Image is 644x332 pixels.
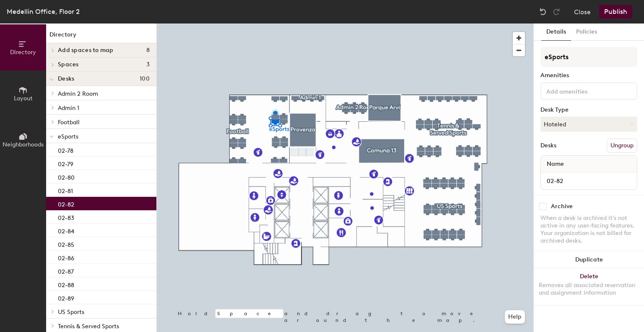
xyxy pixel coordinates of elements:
div: Archive [551,203,573,210]
div: Medellin Office, Floor 2 [7,6,80,17]
div: Amenities [540,72,637,79]
span: Layout [14,95,33,102]
img: Redo [552,8,561,16]
span: Add spaces to map [58,47,114,54]
p: 02-83 [58,212,74,222]
span: Name [543,157,568,172]
span: eSports [58,133,78,140]
img: Undo [539,8,547,16]
button: Duplicate [534,251,644,268]
p: 02-81 [58,185,73,195]
span: Neighborhoods [3,141,44,148]
p: 02-88 [58,279,74,289]
span: US Sports [58,308,84,316]
p: 02-78 [58,145,73,154]
span: Desks [58,76,74,82]
p: 02-79 [58,158,73,168]
input: Unnamed desk [543,175,635,187]
span: 3 [146,61,150,68]
span: Spaces [58,61,79,68]
p: 02-84 [58,225,74,235]
p: 02-85 [58,239,74,248]
span: 100 [140,76,150,82]
button: Publish [599,5,632,18]
h1: Directory [46,30,156,43]
span: Directory [10,49,36,56]
p: 02-82 [58,199,74,208]
button: DeleteRemoves all associated reservation and assignment information [534,268,644,305]
span: Admin 2 Room [58,90,98,97]
p: 02-86 [58,252,74,262]
button: Details [541,24,571,41]
span: Admin 1 [58,105,79,112]
div: Desks [540,142,556,149]
p: 02-87 [58,266,74,275]
span: 8 [146,47,150,54]
input: Add amenities [545,86,620,96]
div: Removes all associated reservation and assignment information [539,282,639,297]
span: Football [58,119,80,126]
button: Close [574,5,591,18]
div: When a desk is archived it's not active in any user-facing features. Your organization is not bil... [540,214,637,245]
span: Tennis & Served Sports [58,323,119,330]
button: Policies [571,24,602,41]
button: Help [505,310,525,324]
p: 02-89 [58,293,74,302]
p: 02-80 [58,172,75,181]
button: Ungroup [607,139,637,153]
button: Hoteled [540,117,637,132]
div: Desk Type [540,107,637,113]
